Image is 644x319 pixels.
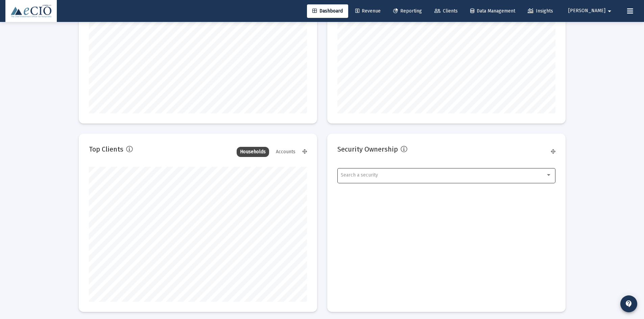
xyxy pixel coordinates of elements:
span: [PERSON_NAME] [568,8,605,14]
div: Accounts [272,147,299,157]
a: Reporting [388,4,427,18]
a: Data Management [465,4,521,18]
img: Dashboard [10,4,52,18]
span: Clients [434,8,458,14]
a: Revenue [350,4,386,18]
h2: Security Ownership [337,144,398,155]
span: Search a security [341,172,378,178]
mat-icon: contact_support [625,300,633,308]
span: Reporting [393,8,422,14]
a: Dashboard [307,4,348,18]
span: Revenue [355,8,381,14]
span: Insights [528,8,553,14]
h2: Top Clients [89,144,123,155]
a: Insights [522,4,558,18]
mat-icon: arrow_drop_down [605,4,614,18]
button: [PERSON_NAME] [560,4,622,18]
div: Households [237,147,269,157]
span: Dashboard [312,8,343,14]
span: Data Management [470,8,515,14]
a: Clients [429,4,463,18]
